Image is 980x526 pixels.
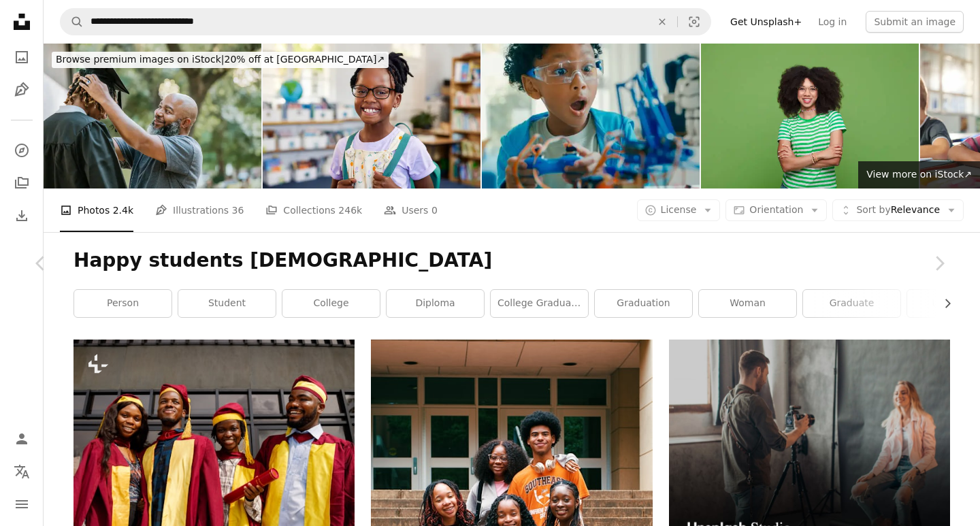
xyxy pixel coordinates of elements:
[384,188,438,232] a: Users 0
[178,290,276,317] a: student
[866,169,972,180] span: View more on iStock ↗
[282,290,380,317] a: college
[155,188,244,232] a: Illustrations 36
[701,44,919,188] img: Portrait of cheerful gen z girl
[482,44,700,188] img: Closeup of Young African-American boy using remote control for robotics project amidst various te...
[699,290,796,317] a: woman
[856,203,940,217] span: Relevance
[8,425,35,453] a: Log in / Sign up
[263,44,480,188] img: Cute african american girl wearing eyeglasses at elemetary school
[749,204,803,215] span: Orientation
[387,290,484,317] a: diploma
[8,169,35,197] a: Collections
[44,44,261,188] img: Helping his son with his mortarboard cap, a dad prepares him for graduation.
[8,76,35,103] a: Illustrations
[637,199,721,221] button: License
[858,161,980,188] a: View more on iStock↗
[832,199,964,221] button: Sort byRelevance
[44,44,397,76] a: Browse premium images on iStock|20% off at [GEOGRAPHIC_DATA]↗
[56,54,385,65] span: 20% off at [GEOGRAPHIC_DATA] ↗
[73,427,355,439] a: a group of people standing next to each other
[491,290,588,317] a: college graduation
[61,9,84,35] button: Search Unsplash
[661,204,697,215] span: License
[8,44,35,71] a: Photos
[803,290,900,317] a: graduate
[265,188,362,232] a: Collections 246k
[431,203,438,218] span: 0
[60,8,711,35] form: Find visuals sitewide
[338,203,362,218] span: 246k
[856,204,890,215] span: Sort by
[8,137,35,164] a: Explore
[647,9,677,35] button: Clear
[898,198,980,329] a: Next
[595,290,692,317] a: graduation
[678,9,710,35] button: Visual search
[74,290,171,317] a: person
[232,203,244,218] span: 36
[73,248,950,273] h1: Happy students [DEMOGRAPHIC_DATA]
[8,458,35,485] button: Language
[810,11,855,33] a: Log in
[722,11,810,33] a: Get Unsplash+
[8,491,35,518] button: Menu
[866,11,964,33] button: Submit an image
[725,199,827,221] button: Orientation
[56,54,224,65] span: Browse premium images on iStock |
